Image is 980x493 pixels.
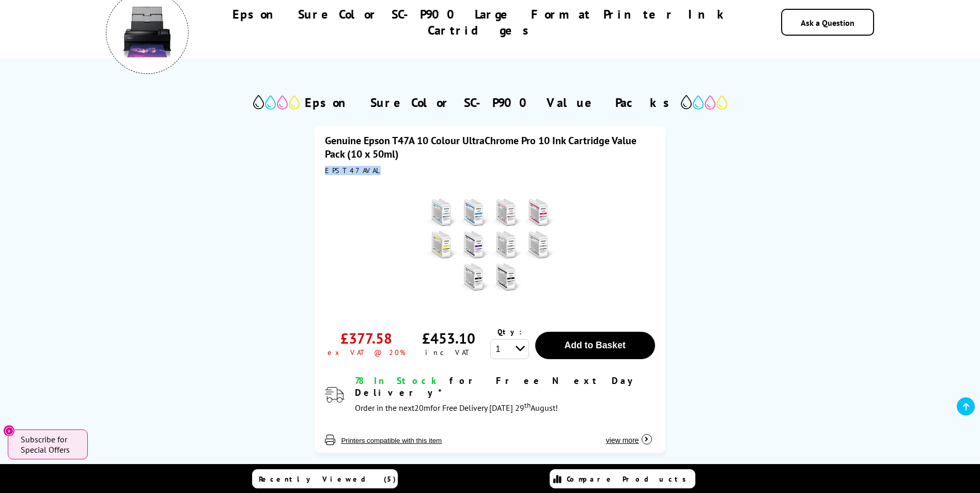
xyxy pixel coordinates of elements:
button: Close [3,425,15,437]
span: view more [606,436,639,444]
a: Genuine Epson T47A 10 Colour UltraChrome Pro 10 Ink Cartridge Value Pack (10 x 50ml) [325,134,636,161]
h2: Epson SureColor SC-P900 Value Packs [305,95,676,111]
a: Compare Products [550,469,695,488]
div: £453.10 [422,329,475,348]
button: Printers compatible with this item [338,436,445,445]
span: 20m [414,403,430,413]
span: Qty: [497,327,522,336]
img: Epson SureColor SC-P900 Large Format Printer Ink Cartridges [121,7,173,58]
button: Add to Basket [535,332,655,359]
span: Subscribe for Special Offers [21,434,77,455]
h1: Epson SureColor SC-P900 Large Format Printer Ink Cartridges [220,6,742,38]
a: Ask a Question [801,18,854,28]
button: view more [603,425,655,445]
div: EPST47AVAL [325,166,655,175]
sup: th [524,400,531,410]
a: Recently Viewed (5) [252,469,398,488]
span: Compare Products [567,474,692,484]
div: inc VAT [425,348,472,357]
span: Order in the next for Free Delivery [DATE] 29 August! [355,403,558,413]
div: ex VAT @ 20% [328,348,406,357]
img: Epson T47A 10 Colour UltraChrome Pro 10 Ink Cartridge Value Pack (10 x 50ml) [426,180,555,310]
span: Recently Viewed (5) [259,474,396,484]
div: modal_delivery [355,375,655,415]
div: £377.58 [340,329,392,348]
span: Add to Basket [565,340,626,350]
span: for Free Next Day Delivery* [355,375,637,398]
span: 78 In Stock [355,375,441,387]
